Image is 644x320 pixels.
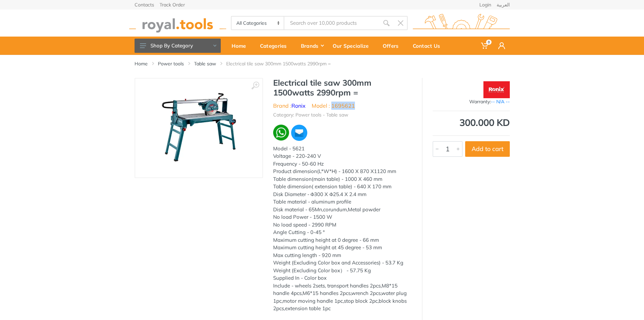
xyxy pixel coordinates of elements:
a: Ronix [291,102,306,109]
div: Maximum cutting height at 0 degree - 66 mm [273,236,412,244]
a: Track Order [160,2,185,7]
div: Table dimension(main table) - 1000 X 460 mm [273,175,412,183]
div: Home [227,39,255,53]
div: Weight (Excluding Color box and Accessories) - 53.7 Kg [273,259,412,267]
a: Categories [255,37,296,55]
img: Ronix [483,81,509,98]
div: Weight (Excluding Color box） - 57.75 Kg [273,267,412,275]
img: royal.tools Logo [129,14,226,33]
div: Table material - aluminum profile [273,198,412,206]
button: Add to cart [465,141,510,157]
li: Category: Power tools - Table saw [273,111,348,119]
a: Table saw [194,60,216,67]
div: Disk material - 65Mn,corundum,Metal powder [273,206,412,214]
div: Maximum cutting height at 45 degree - 53 mm [273,244,412,252]
div: Warranty: [433,98,510,105]
select: Category [232,17,285,29]
div: Include - wheels 2sets, transport handles 2pcs,M8*15 handle 4pcs,M6*15 handles 2pcs,wrench 2pcs,w... [273,282,412,313]
div: Categories [255,39,296,53]
div: Supplied In - Color box [273,274,412,282]
div: Brands [296,39,328,53]
a: Home [227,37,255,55]
div: Angle Cutting - 0-45 ° [273,229,412,236]
nav: breadcrumb [135,60,510,67]
img: wa.webp [273,125,289,141]
span: 0 [486,40,492,45]
img: ma.webp [290,124,308,142]
img: royal.tools Logo [413,14,510,33]
a: Login [479,2,491,7]
li: Brand : [273,102,306,110]
a: Contacts [135,2,154,7]
span: -- N/A -- [491,99,510,105]
button: Shop By Category [135,39,221,53]
a: Power tools [158,60,184,67]
div: Table dimension( extension table) - 640 X 170 mm [273,183,412,191]
img: Royal Tools - Electrical tile saw 300mm 1500watts 2990rpm = [156,85,241,171]
div: Frequency - 50-60 Hz [273,160,412,168]
a: Home [135,60,148,67]
h1: Electrical tile saw 300mm 1500watts 2990rpm = [273,78,412,98]
div: Model - 5621 [273,145,412,153]
div: Product dimension(L*W*H) - 1600 X 870 X1120 mm [273,168,412,175]
div: No load Power - 1500 W [273,213,412,221]
a: العربية [497,2,510,7]
div: No load speed - 2990 RPM [273,221,412,229]
div: Disk Diameter - Φ300 X Φ25.4 X 2.4 mm [273,191,412,198]
div: Our Specialize [328,39,378,53]
div: Contact Us [408,39,450,53]
a: 0 [476,37,494,55]
a: Our Specialize [328,37,378,55]
a: Offers [378,37,408,55]
div: 300.000 KD [433,118,510,127]
div: Offers [378,39,408,53]
div: Max cutting length - 920 mm [273,252,412,259]
li: Model : 1695621 [312,102,355,110]
a: Contact Us [408,37,450,55]
input: Site search [284,16,379,30]
div: Voltage - 220-240 V [273,152,412,160]
li: Electrical tile saw 300mm 1500watts 2990rpm = [226,60,341,67]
